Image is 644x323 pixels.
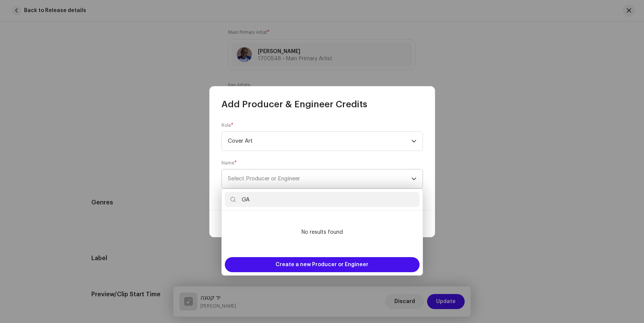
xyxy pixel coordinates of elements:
[222,210,423,254] ul: Option List
[221,122,233,128] label: Role
[411,132,417,151] div: dropdown trigger
[228,169,411,188] span: Select Producer or Engineer
[221,160,237,166] label: Name
[228,176,300,181] span: Select Producer or Engineer
[228,132,411,151] span: Cover Art
[411,169,417,188] div: dropdown trigger
[221,98,367,110] span: Add Producer & Engineer Credits
[276,257,368,272] span: Create a new Producer or Engineer
[225,213,420,251] li: No results found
